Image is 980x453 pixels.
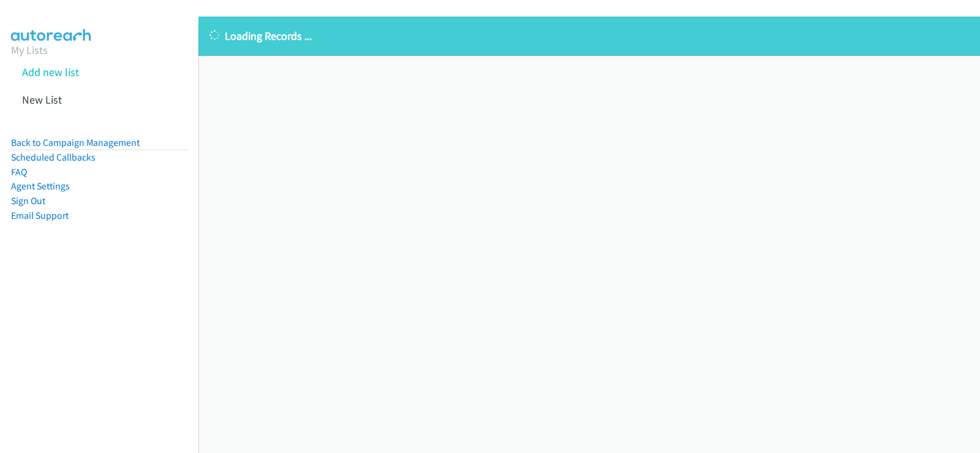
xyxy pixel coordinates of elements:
a: Back to Campaign Management [11,137,140,148]
a: Agent Settings [11,180,70,192]
a: Add new list [22,65,79,79]
p: Loading Records ... [209,28,969,44]
a: Sign Out [11,195,45,207]
a: Scheduled Callbacks [11,151,96,163]
a: Email Support [11,210,69,221]
a: My Lists [11,43,48,57]
a: FAQ [11,166,27,178]
a: New List [22,93,62,107]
